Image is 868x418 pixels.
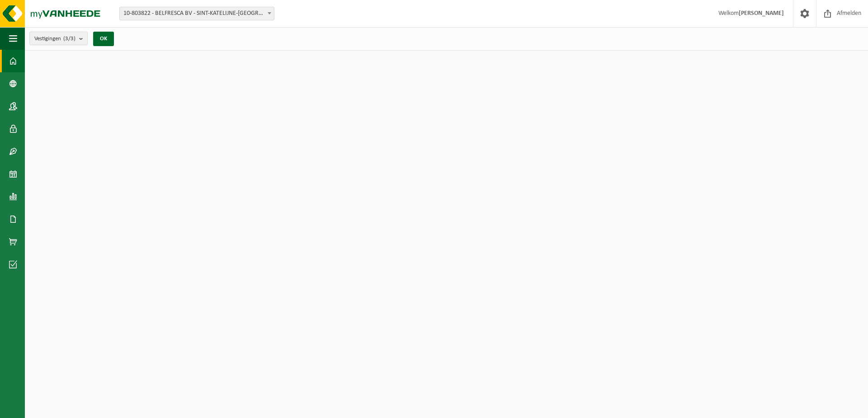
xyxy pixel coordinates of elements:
[29,32,88,45] button: Vestigingen(3/3)
[120,7,274,20] span: 10-803822 - BELFRESCA BV - SINT-KATELIJNE-WAVER
[34,32,75,46] span: Vestigingen
[63,36,75,42] count: (3/3)
[739,10,784,17] strong: [PERSON_NAME]
[119,7,274,20] span: 10-803822 - BELFRESCA BV - SINT-KATELIJNE-WAVER
[93,32,114,46] button: OK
